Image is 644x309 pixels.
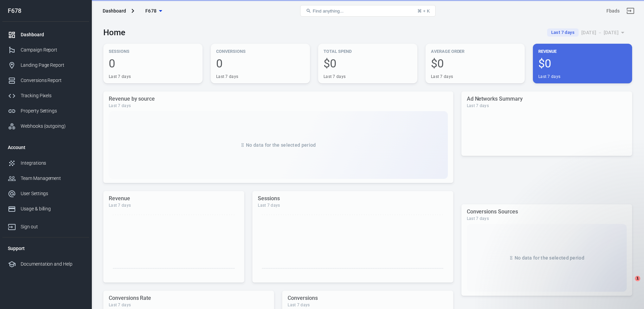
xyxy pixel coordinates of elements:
[2,156,89,171] a: Integrations
[2,73,89,88] a: Conversions Report
[21,223,84,230] div: Sign out
[2,103,89,119] a: Property Settings
[21,62,84,69] div: Landing Page Report
[635,276,640,281] span: 1
[2,201,89,217] a: Usage & billing
[622,3,639,19] a: Sign out
[2,119,89,134] a: Webhooks (outgoing)
[21,123,84,130] div: Webhooks (outgoing)
[21,205,84,212] div: Usage & billing
[2,8,89,14] div: F678
[21,160,84,167] div: Integrations
[21,46,84,54] div: Campaign Report
[2,240,89,256] li: Support
[21,175,84,182] div: Team Management
[313,8,344,14] span: Find anything...
[621,276,637,292] iframe: Intercom live chat
[21,77,84,84] div: Conversions Report
[300,5,436,17] button: Find anything...⌘ + K
[137,5,171,17] button: F678
[417,8,430,14] div: ⌘ + K
[2,139,89,156] li: Account
[2,27,89,42] a: Dashboard
[2,42,89,58] a: Campaign Report
[21,92,84,99] div: Tracking Pixels
[103,7,126,14] div: Dashboard
[21,261,84,268] div: Documentation and Help
[21,190,84,197] div: User Settings
[21,107,84,115] div: Property Settings
[21,31,84,38] div: Dashboard
[2,88,89,103] a: Tracking Pixels
[2,58,89,73] a: Landing Page Report
[2,186,89,201] a: User Settings
[103,28,125,37] h3: Home
[2,217,89,234] a: Sign out
[145,7,157,15] span: F678
[606,7,620,15] div: Account id: tR2bt8Tt
[2,171,89,186] a: Team Management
